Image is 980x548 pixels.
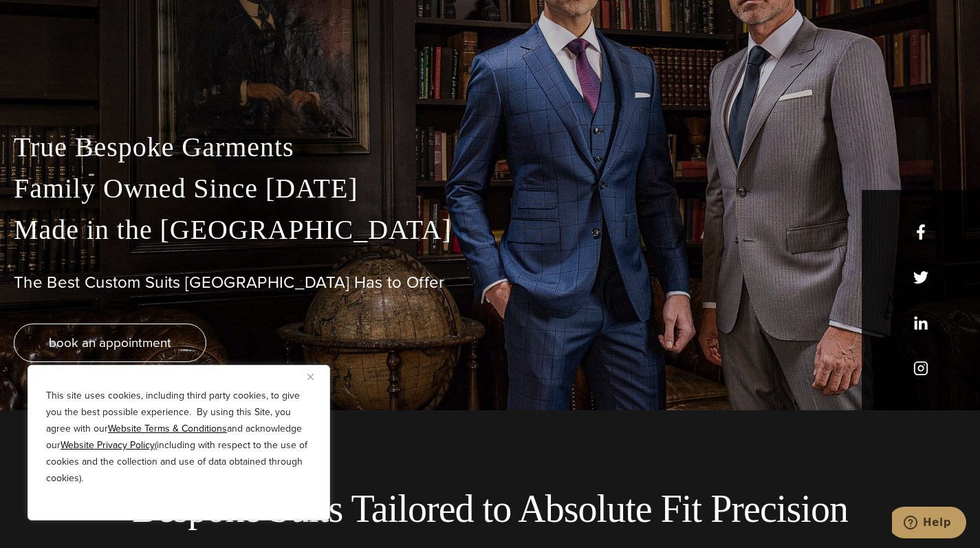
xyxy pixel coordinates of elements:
[49,333,171,352] span: book an appointment
[14,127,966,251] p: True Bespoke Garments Family Owned Since [DATE] Made in the [GEOGRAPHIC_DATA]
[14,324,206,362] a: book an appointment
[307,368,324,385] button: Close
[14,273,966,293] h1: The Best Custom Suits [GEOGRAPHIC_DATA] Has to Offer
[14,486,966,532] h2: Bespoke Suits Tailored to Absolute Fit Precision
[307,374,314,380] img: Close
[108,421,227,436] a: Website Terms & Conditions
[46,388,312,487] p: This site uses cookies, including third party cookies, to give you the best possible experience. ...
[61,438,155,452] a: Website Privacy Policy
[892,507,966,541] iframe: Opens a widget where you can chat to one of our agents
